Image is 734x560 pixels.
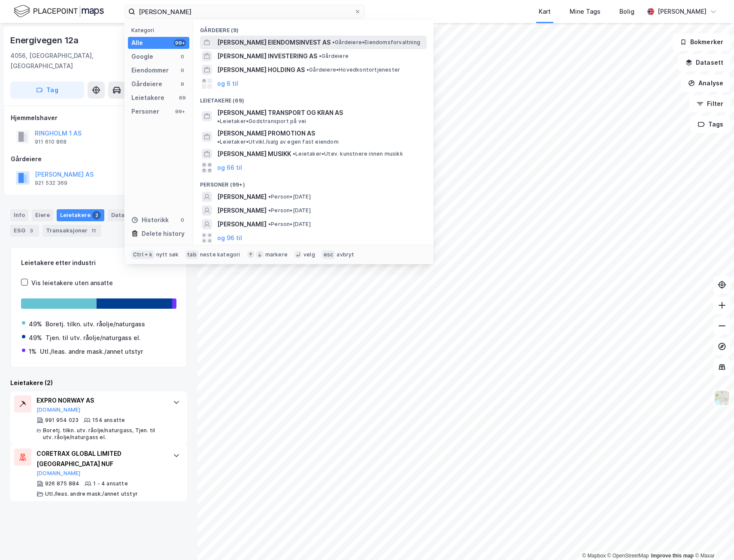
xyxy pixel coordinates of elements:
div: 99+ [174,108,186,115]
div: Vis leietakere uten ansatte [31,278,113,288]
div: nytt søk [156,251,179,258]
span: Person • [DATE] [268,207,311,214]
a: Mapbox [582,553,606,559]
button: og 66 til [217,163,242,173]
button: [DOMAIN_NAME] [36,406,81,413]
span: Leietaker • Godstransport på vei [217,118,306,125]
div: 921 532 369 [35,180,67,187]
div: 4056, [GEOGRAPHIC_DATA], [GEOGRAPHIC_DATA] [10,51,151,71]
div: 1 - 4 ansatte [93,480,128,487]
span: Leietaker • Utøv. kunstnere innen musikk [293,151,403,157]
button: Analyse [681,75,731,92]
div: neste kategori [200,251,240,258]
button: Filter [689,95,731,112]
div: 49% [29,319,42,329]
button: og 96 til [217,233,242,243]
div: 49% [29,333,42,343]
span: • [217,118,220,124]
div: Tjen. til utv. råolje/naturgass el. [45,333,141,343]
span: Leietaker • Utvikl./salg av egen fast eiendom [217,138,339,145]
div: 2 [92,211,101,220]
div: Leietakere (69) [193,90,434,106]
div: 911 610 868 [35,138,67,145]
div: Google [131,51,153,62]
span: • [306,66,309,73]
div: Historikk [131,215,169,225]
span: Person • [DATE] [268,193,311,200]
div: Gårdeiere [11,154,187,164]
span: [PERSON_NAME] PROMOTION AS [217,128,315,138]
div: Personer [131,106,159,117]
span: • [268,193,271,200]
div: 1% [29,346,36,357]
div: 69 [179,94,186,101]
div: Transaksjoner [42,225,101,237]
div: Gårdeiere (9) [193,20,434,36]
div: 0 [179,67,186,74]
div: Leietakere [57,209,104,221]
span: [PERSON_NAME] [217,219,267,229]
button: Tag [10,81,84,99]
span: • [319,53,322,59]
div: EXPRO NORWAY AS [36,395,164,406]
span: • [268,207,271,214]
button: Datasett [678,54,731,71]
div: Leietakere [131,93,164,103]
div: Utl./leas. andre mask./annet utstyr [45,491,138,497]
span: [PERSON_NAME] MUSIKK [217,149,291,159]
span: • [332,39,335,45]
span: Gårdeiere • Eiendomsforvaltning [332,39,420,46]
img: logo.f888ab2527a4732fd821a326f86c7f29.svg [14,4,104,19]
div: Ctrl + k [131,250,155,259]
div: 3 [27,226,36,235]
span: [PERSON_NAME] INVESTERING AS [217,51,317,61]
div: Eiere [32,209,53,221]
div: Kart [539,6,551,17]
button: [DOMAIN_NAME] [36,470,81,477]
div: tab [185,250,198,259]
span: Gårdeiere [319,53,349,60]
span: • [268,221,271,227]
div: 11 [89,226,98,235]
div: CORETRAX GLOBAL LIMITED [GEOGRAPHIC_DATA] NUF [36,449,164,469]
div: avbryt [337,251,354,258]
div: Delete history [142,229,185,239]
a: OpenStreetMap [607,553,649,559]
a: Improve this map [651,553,694,559]
div: 926 875 884 [45,480,79,487]
div: 99+ [174,39,186,46]
div: 991 954 023 [45,417,79,424]
div: Boretj. tilkn. utv. råolje/naturgass, Tjen. til utv. råolje/naturgass el. [43,427,164,441]
div: Info [10,209,28,221]
div: Utl./leas. andre mask./annet utstyr [40,346,143,357]
div: Datasett [108,209,150,221]
button: Bokmerker [673,33,731,51]
div: [PERSON_NAME] [658,6,707,17]
span: [PERSON_NAME] TRANSPORT OG KRAN AS [217,108,343,118]
div: Leietakere etter industri [21,258,176,268]
div: markere [265,251,288,258]
div: esc [322,250,335,259]
div: Mine Tags [570,6,601,17]
div: Eiendommer [131,65,169,75]
div: 0 [179,53,186,60]
div: Alle [131,38,143,48]
div: velg [303,251,315,258]
span: • [293,151,295,157]
div: Energivegen 12a [10,33,80,47]
span: [PERSON_NAME] HOLDING AS [217,65,305,75]
button: og 6 til [217,78,238,89]
iframe: Chat Widget [691,519,734,560]
span: [PERSON_NAME] [217,192,267,202]
div: Hjemmelshaver [11,113,187,123]
input: Søk på adresse, matrikkel, gårdeiere, leietakere eller personer [135,5,354,18]
div: Boretj. tilkn. utv. råolje/naturgass [45,319,145,329]
div: Leietakere (2) [10,378,187,388]
div: Personer (99+) [193,175,434,190]
div: Gårdeiere [131,79,162,89]
div: ESG [10,225,39,237]
div: Kategori [131,27,189,33]
span: Gårdeiere • Hovedkontortjenester [306,66,400,73]
div: Bolig [619,6,634,17]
